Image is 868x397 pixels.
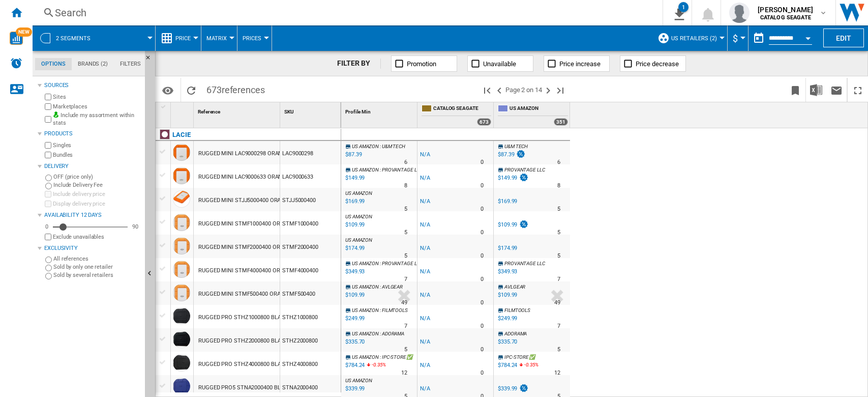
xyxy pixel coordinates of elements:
[45,257,52,263] input: All references
[636,60,679,68] span: Price decrease
[420,290,430,300] div: N/A
[519,384,529,392] img: promotionV3.png
[280,141,341,164] div: LAC9000298
[35,58,72,70] md-tab-item: Options
[496,290,517,300] div: $109.99
[344,384,365,394] div: Last updated : Thursday, 25 September 2025 18:19
[371,360,377,373] i: %
[206,25,232,51] div: Matrix
[477,118,491,126] div: 673 offers sold by CATALOG SEAGATE
[496,196,517,207] div: $169.99
[481,78,493,102] button: First page
[44,211,141,219] div: Availability 12 Days
[53,173,141,181] label: OFF (price only)
[198,329,300,353] div: RUGGED PRO STHZ2000800 BLACK 2TB
[404,321,407,331] div: Delivery Time : 7 days
[420,337,430,347] div: N/A
[380,307,408,313] span: : FILMTOOLS
[198,212,306,236] div: RUGGED MINI STMF1000400 ORANGE 1TB
[45,152,51,158] input: Bundles
[380,354,412,360] span: : IPC-STORE✅
[53,111,59,118] img: mysite-bg-18x18.png
[420,150,430,160] div: N/A
[44,81,141,90] div: Sources
[45,191,51,197] input: Include delivery price
[496,384,529,394] div: $339.99
[345,214,372,219] span: US AMAZON
[198,236,306,259] div: RUGGED MINI STMF2000400 ORANGE 2TB
[45,103,51,110] input: Marketplaces
[222,84,265,95] span: references
[407,60,436,68] span: Promotion
[420,196,430,207] div: N/A
[496,314,517,324] div: $249.99
[524,362,535,367] span: -0.35
[280,328,341,352] div: STHZ2000800
[481,345,484,355] div: Delivery Time : 0 day
[280,352,341,375] div: STHZ4000800
[344,150,362,160] div: Last updated : Thursday, 25 September 2025 18:19
[10,57,22,69] img: alerts-logo.svg
[45,273,52,279] input: Sold by several retailers
[53,200,141,208] label: Display delivery price
[504,261,545,266] span: PROVANTAGE LLC
[130,223,141,231] div: 90
[282,102,341,118] div: SKU Sort None
[481,228,484,238] div: Delivery Time : 0 day
[158,81,178,99] button: Options
[404,345,407,355] div: Delivery Time : 5 days
[196,102,280,118] div: Sort None
[198,189,304,212] div: RUGGED MINI STJJ5000400 ORANGE 5TB
[498,151,514,158] div: $87.39
[380,261,422,266] span: : PROVANTAGE LLC
[733,25,743,51] button: $
[201,78,270,99] span: 673
[53,255,141,263] label: All references
[53,93,141,101] label: Sites
[504,167,545,173] span: PROVANTAGE LLC
[481,368,484,378] div: Delivery Time : 0 day
[557,274,560,285] div: Delivery Time : 7 days
[401,368,407,378] div: Delivery Time : 12 days
[280,235,341,258] div: STMF2000400
[554,118,568,126] div: 351 offers sold by US AMAZON
[657,25,722,51] div: US retailers (2)
[280,188,341,211] div: STJJ5000400
[671,25,722,51] button: US retailers (2)
[161,25,196,51] div: Price
[519,173,529,182] img: promotionV3.png
[496,220,529,230] div: $109.99
[53,222,128,232] md-slider: Availability
[345,109,371,115] span: Profile Min
[280,281,341,305] div: STMF500400
[498,245,517,251] div: $174.99
[554,78,566,102] button: Last page
[45,265,52,271] input: Sold by only one retailer
[496,243,517,253] div: $174.99
[404,274,407,285] div: Delivery Time : 7 days
[280,258,341,281] div: STMF4000400
[420,173,430,183] div: N/A
[196,102,280,118] div: Reference Sort None
[504,284,525,290] span: AVLGEAR
[43,223,51,231] div: 0
[198,142,301,165] div: RUGGED MINI LAC9000298 ORANGE 2TB
[733,33,738,44] span: $
[498,362,517,368] div: $784.24
[481,298,484,308] div: Delivery Time : 0 day
[498,175,517,181] div: $149.99
[404,181,407,191] div: Delivery Time : 8 days
[53,111,141,127] label: Include my assortment within stats
[557,228,560,238] div: Delivery Time : 5 days
[404,157,407,167] div: Delivery Time : 6 days
[352,284,379,290] span: US AMAZON
[498,338,517,345] div: $335.70
[45,175,52,181] input: OFF (price only)
[344,220,365,230] div: Last updated : Thursday, 25 September 2025 18:21
[198,259,306,282] div: RUGGED MINI STMF4000400 ORANGE 4TB
[380,144,405,149] span: : U&M TECH
[344,173,365,183] div: Last updated : Thursday, 25 September 2025 18:20
[496,337,517,347] div: $335.70
[173,102,193,118] div: Sort None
